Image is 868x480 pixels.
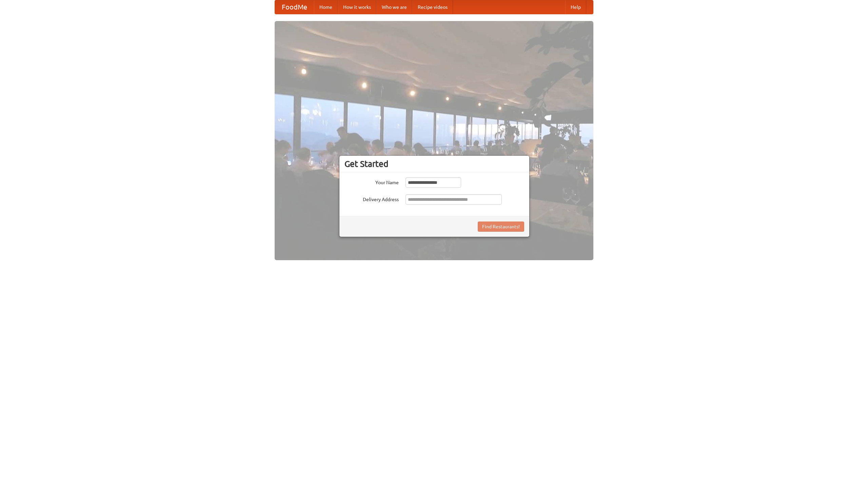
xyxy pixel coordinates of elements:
a: Home [314,0,338,14]
a: How it works [338,0,376,14]
label: Delivery Address [344,194,399,203]
label: Your Name [344,177,399,186]
a: Help [565,0,586,14]
button: Find Restaurants! [478,222,524,232]
a: FoodMe [275,0,314,14]
a: Recipe videos [412,0,453,14]
a: Who we are [376,0,412,14]
h3: Get Started [344,159,524,169]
